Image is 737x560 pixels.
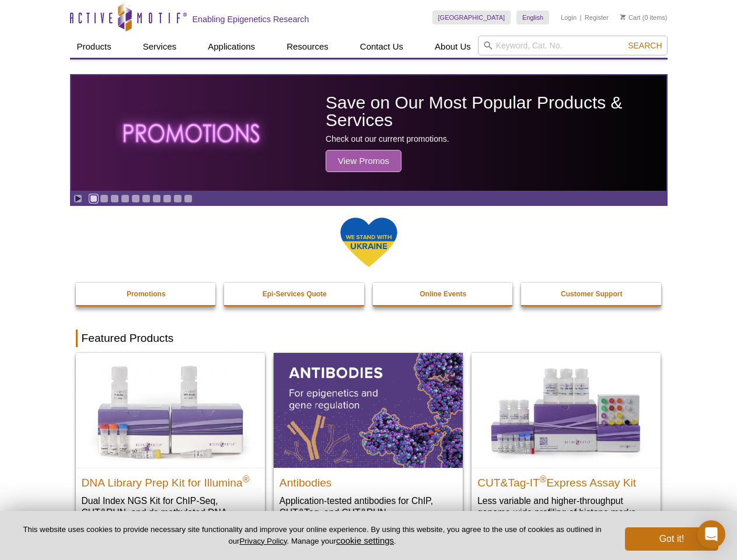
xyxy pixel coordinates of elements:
button: Search [624,40,665,51]
strong: Epi-Services Quote [263,290,327,298]
img: CUT&Tag-IT® Express Assay Kit [471,353,661,467]
h2: Antibodies [280,471,457,489]
a: Resources [280,36,336,58]
p: This website uses cookies to provide necessary site functionality and improve your online experie... [19,524,606,547]
h2: Enabling Epigenetics Research [193,14,309,24]
a: English [516,10,549,24]
a: Login [561,13,577,22]
img: Your Cart [620,14,626,20]
li: | [580,10,582,24]
h2: DNA Library Prep Kit for Illumina [82,471,259,489]
strong: Online Events [420,290,466,298]
strong: Customer Support [561,290,622,298]
a: DNA Library Prep Kit for Illumina DNA Library Prep Kit for Illumina® Dual Index NGS Kit for ChIP-... [76,353,265,541]
a: Online Events [373,283,514,305]
a: Go to slide 9 [173,194,182,203]
a: Go to slide 10 [184,194,193,203]
p: Application-tested antibodies for ChIP, CUT&Tag, and CUT&RUN. [280,495,457,519]
a: [GEOGRAPHIC_DATA] [432,10,511,24]
a: Go to slide 6 [142,194,151,203]
img: DNA Library Prep Kit for Illumina [76,353,265,467]
a: Privacy Policy [239,537,287,545]
div: Open Intercom Messenger [697,520,725,548]
a: Go to slide 3 [110,194,119,203]
a: Go to slide 4 [121,194,130,203]
a: Go to slide 5 [131,194,140,203]
a: Register [585,13,609,22]
a: Go to slide 7 [152,194,161,203]
a: Cart [620,13,641,22]
a: Go to slide 8 [163,194,172,203]
strong: Promotions [127,290,166,298]
a: About Us [428,36,478,58]
a: Applications [201,36,262,58]
a: All Antibodies Antibodies Application-tested antibodies for ChIP, CUT&Tag, and CUT&RUN. [274,353,463,530]
li: (0 items) [620,10,668,24]
input: Keyword, Cat. No. [478,36,668,55]
a: Contact Us [353,36,410,58]
img: All Antibodies [274,353,463,467]
h2: Featured Products [76,330,662,347]
p: Less variable and higher-throughput genome-wide profiling of histone marks​. [477,495,655,519]
a: Toggle autoplay [74,194,82,203]
a: Products [70,36,118,58]
a: Go to slide 1 [89,194,98,203]
h2: CUT&Tag-IT Express Assay Kit [477,471,655,489]
sup: ® [540,474,547,484]
sup: ® [243,474,250,484]
button: Got it! [625,527,718,551]
img: We Stand With Ukraine [340,216,398,268]
p: Dual Index NGS Kit for ChIP-Seq, CUT&RUN, and ds methylated DNA assays. [82,495,259,530]
button: cookie settings [336,535,394,545]
a: Promotions [76,283,217,305]
span: Search [628,41,662,50]
a: Customer Support [521,283,662,305]
a: Go to slide 2 [100,194,109,203]
a: Epi-Services Quote [224,283,365,305]
a: CUT&Tag-IT® Express Assay Kit CUT&Tag-IT®Express Assay Kit Less variable and higher-throughput ge... [471,353,661,530]
a: Services [136,36,184,58]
